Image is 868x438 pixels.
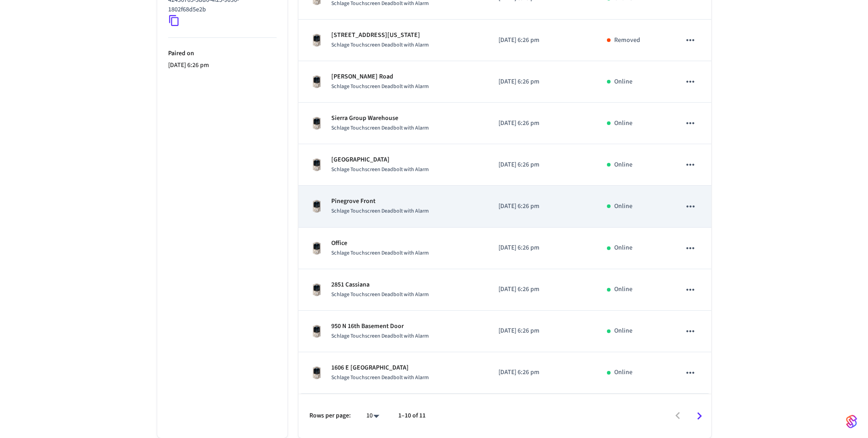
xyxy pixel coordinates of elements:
p: Office [331,239,429,248]
span: Schlage Touchscreen Deadbolt with Alarm [331,166,429,173]
p: Rows per page: [309,411,351,421]
p: Paired on [168,49,277,58]
span: Schlage Touchscreen Deadbolt with Alarm [331,41,429,49]
p: 1606 E [GEOGRAPHIC_DATA] [331,363,429,373]
p: Online [614,77,632,87]
img: Schlage Sense Smart Deadbolt with Camelot Trim, Front [309,365,324,380]
p: [DATE] 6:26 pm [498,326,585,336]
p: 950 N 16th Basement Door [331,322,429,331]
span: Schlage Touchscreen Deadbolt with Alarm [331,83,429,90]
p: Removed [614,36,640,45]
p: Online [614,243,632,253]
p: Online [614,160,632,170]
img: Schlage Sense Smart Deadbolt with Camelot Trim, Front [309,74,324,89]
span: Schlage Touchscreen Deadbolt with Alarm [331,124,429,132]
span: Schlage Touchscreen Deadbolt with Alarm [331,249,429,257]
p: [DATE] 6:26 pm [498,160,585,170]
button: Go to next page [688,405,710,427]
p: [GEOGRAPHIC_DATA] [331,155,429,165]
p: Sierra Group Warehouse [331,114,429,123]
p: [DATE] 6:26 pm [498,243,585,253]
p: [DATE] 6:26 pm [498,285,585,294]
p: [DATE] 6:26 pm [498,202,585,211]
p: Online [614,202,632,211]
span: Schlage Touchscreen Deadbolt with Alarm [331,374,429,381]
p: Online [614,285,632,294]
p: 2851 Cassiana [331,280,429,290]
img: Schlage Sense Smart Deadbolt with Camelot Trim, Front [309,282,324,297]
p: [PERSON_NAME] Road [331,72,429,82]
p: [DATE] 6:26 pm [498,119,585,128]
p: [DATE] 6:26 pm [168,61,277,70]
p: Online [614,119,632,128]
p: [STREET_ADDRESS][US_STATE] [331,31,429,40]
span: Schlage Touchscreen Deadbolt with Alarm [331,332,429,340]
p: 1–10 of 11 [398,411,426,421]
img: Schlage Sense Smart Deadbolt with Camelot Trim, Front [309,157,324,172]
img: Schlage Sense Smart Deadbolt with Camelot Trim, Front [309,324,324,339]
img: Schlage Sense Smart Deadbolt with Camelot Trim, Front [309,33,324,47]
img: Schlage Sense Smart Deadbolt with Camelot Trim, Front [309,241,324,255]
img: SeamLogoGradient.69752ec5.svg [846,414,857,429]
p: [DATE] 6:26 pm [498,36,585,45]
p: Online [614,368,632,377]
img: Schlage Sense Smart Deadbolt with Camelot Trim, Front [309,116,324,130]
p: [DATE] 6:26 pm [498,77,585,87]
p: Pinegrove Front [331,197,429,206]
p: [DATE] 6:26 pm [498,368,585,377]
p: Online [614,326,632,336]
img: Schlage Sense Smart Deadbolt with Camelot Trim, Front [309,199,324,214]
span: Schlage Touchscreen Deadbolt with Alarm [331,291,429,298]
div: 10 [362,409,384,422]
span: Schlage Touchscreen Deadbolt with Alarm [331,207,429,215]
